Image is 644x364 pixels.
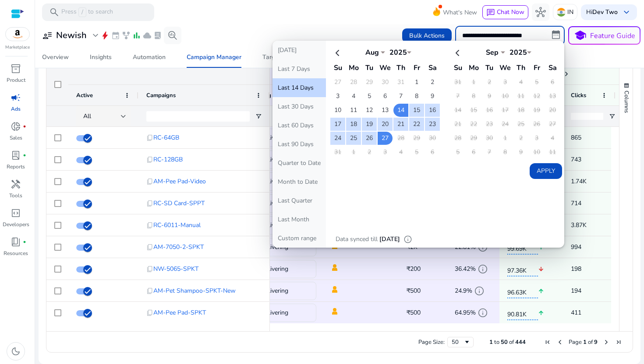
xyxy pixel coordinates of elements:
[407,243,418,251] span: ₹2K
[164,27,181,44] button: search_insights
[623,91,630,113] span: Columns
[586,9,618,15] p: Hi
[49,7,60,17] span: search
[272,172,326,191] button: Month to Date
[272,78,326,97] button: Last 14 Days
[497,8,524,16] span: Chat Now
[507,262,538,276] span: 97.36K
[621,7,632,17] span: keyboard_arrow_down
[478,242,488,252] span: info
[507,283,538,298] span: 96.63K
[437,284,448,297] mat-icon: edit
[153,216,201,234] span: RC-6011-Manual
[4,249,28,257] p: Resources
[437,306,448,319] mat-icon: edit
[571,150,608,168] span: 743
[146,156,153,163] span: content_copy
[11,105,21,113] p: Ads
[101,31,110,40] span: bolt
[609,113,616,120] button: Open Filter Menu
[590,31,635,41] p: Feature Guide
[146,222,153,229] span: content_copy
[11,63,21,74] span: inventory_2
[571,216,608,234] span: 3.87K
[571,194,608,212] span: 714
[418,338,445,346] div: Page Size:
[153,31,162,40] span: lab_profile
[11,346,21,357] span: dark_mode
[479,48,505,57] div: Sep
[146,266,153,273] span: content_copy
[9,192,22,199] p: Tools
[571,304,608,322] span: 411
[146,111,250,122] input: Campaigns Filter Input
[272,59,326,78] button: Last 7 Days
[272,97,326,116] button: Last 30 Days
[515,338,526,346] span: 444
[409,31,445,40] span: Bulk Actions
[90,30,101,41] span: expand_more
[336,234,378,244] p: Data synced till
[530,163,562,179] button: Apply
[272,210,326,229] button: Last Month
[122,31,131,40] span: family_history
[571,129,608,147] span: 865
[255,113,262,120] button: Open Filter Menu
[11,121,21,132] span: donut_small
[42,30,53,41] span: user_attributes
[603,339,610,346] div: Next Page
[437,262,448,276] mat-icon: edit
[486,8,495,17] span: chat
[153,282,236,300] span: AM-Pet Shampoo-SPKT-New
[482,5,528,19] button: chatChat Now
[7,163,25,171] p: Reports
[594,338,598,346] span: 9
[567,4,573,20] p: IN
[538,304,544,322] mat-icon: arrow_upward
[544,339,551,346] div: First Page
[251,91,290,99] span: Serving Status
[6,28,29,41] img: amazon.svg
[146,91,176,99] span: Campaigns
[359,48,385,57] div: Aug
[494,338,499,346] span: to
[568,26,640,45] button: schoolFeature Guide
[571,91,586,99] span: Clicks
[478,308,488,318] span: info
[262,54,331,60] div: Targets & Search Terms
[538,282,544,300] mat-icon: arrow_upward
[447,337,474,347] div: Page Size
[153,129,179,147] span: RC-64GB
[133,54,166,60] div: Automation
[507,305,538,320] span: 90.81K
[10,134,22,142] p: Sales
[272,191,326,210] button: Last Quarter
[153,260,198,278] span: NW-5065-SPKT
[23,125,26,128] span: fiber_manual_record
[11,208,21,218] span: code_blocks
[455,304,476,322] span: 64.95%
[571,238,608,256] span: 994
[455,260,476,278] span: 36.42%
[11,237,21,247] span: book_4
[132,31,141,40] span: bar_chart
[146,244,153,251] span: content_copy
[153,304,206,322] span: AM-Pee Pad-SPKT
[615,339,622,346] div: Last Page
[146,178,153,185] span: content_copy
[272,135,326,154] button: Last 90 Days
[556,339,563,346] div: Previous Page
[143,31,152,40] span: cloud
[11,150,21,161] span: lab_profile
[557,8,566,17] img: in.svg
[23,240,26,244] span: fiber_manual_record
[478,264,488,274] span: info
[146,287,153,294] span: content_copy
[403,235,412,244] span: info
[56,30,87,41] h3: Newish
[167,30,178,41] span: search_insights
[146,134,153,141] span: content_copy
[146,309,153,316] span: content_copy
[76,91,93,99] span: Active
[507,240,538,255] span: 99.69K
